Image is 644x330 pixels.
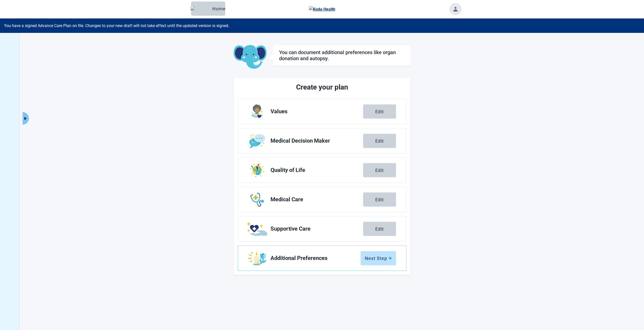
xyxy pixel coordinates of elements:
[309,6,335,12] img: Koda Health
[271,196,363,203] span: Medical Care
[365,256,392,261] div: Next Step
[234,45,267,69] img: Koda Elephant
[257,82,387,93] h2: Create your plan
[238,158,406,183] a: Edit Quality of Life section
[375,226,384,231] div: Edit
[191,6,210,11] img: Elephant
[238,246,406,271] a: Edit Additional Preferences section
[271,108,363,115] span: Values
[375,197,384,202] div: Edit
[238,187,406,212] a: Edit Medical Care section
[375,168,384,173] div: Edit
[363,192,396,207] button: Edit
[363,222,396,236] button: Edit
[271,255,361,261] span: Additional Preferences
[238,99,406,124] a: Edit Values section
[363,134,396,148] button: Edit
[23,116,28,121] span: caret-right
[363,104,396,119] button: Edit
[449,3,462,15] button: Toggle account menu
[279,49,404,61] h1: You can document additional preferences like organ donation and autopsy.
[363,163,396,177] button: Edit
[375,138,384,143] div: Edit
[271,226,363,232] span: Supportive Care
[388,256,392,260] span: arrow-right
[183,45,461,275] main: Main content
[23,112,29,125] button: Expand menu
[191,2,225,16] button: ElephantHome
[271,138,363,144] span: Medical Decision Maker
[375,109,384,114] div: Edit
[238,216,406,241] a: Edit Supportive Care section
[361,251,396,265] button: Next Steparrow-right
[195,6,221,11] div: Home
[238,128,406,153] a: Edit Medical Decision Maker section
[271,167,363,173] span: Quality of Life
